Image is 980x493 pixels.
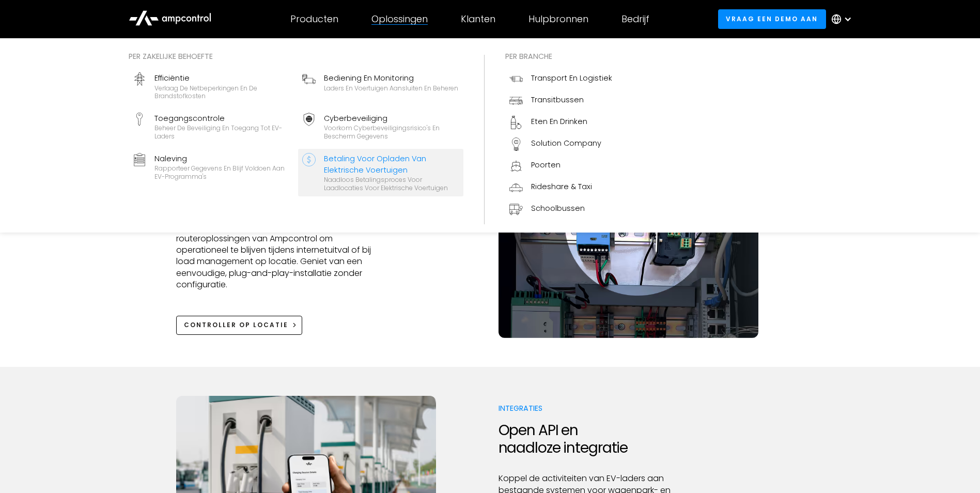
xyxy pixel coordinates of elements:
a: Transitbussen [505,90,616,112]
a: Solution Company [505,133,616,155]
div: Transitbussen [531,94,584,105]
div: Transport en logistiek [531,72,612,84]
a: CyberbeveiligingVoorkom cyberbeveiligingsrisico's en bescherm gegevens [298,109,463,145]
div: Solution Company [531,137,601,149]
div: Efficiëntie [154,72,290,84]
div: Beheer de beveiliging en toegang tot EV-laders [154,124,290,140]
div: Bedrijf [621,13,649,25]
div: Laders en voertuigen aansluiten en beheren [324,84,458,93]
a: Bediening en monitoringLaders en voertuigen aansluiten en beheren [298,68,463,104]
a: Transport en logistiek [505,68,616,90]
a: Schoolbussen [505,198,616,220]
div: Voorkom cyberbeveiligingsrisico's en bescherm gegevens [324,124,459,140]
div: Cyberbeveiliging [324,113,459,124]
img: AmpEdge onsite controller for EV charging load management [499,165,758,338]
div: Betaling voor opladen van elektrische voertuigen [324,153,459,176]
div: Producten [290,13,338,25]
div: Oplossingen [371,13,428,25]
div: Klanten [461,13,495,25]
div: Verlaag de netbeperkingen en de brandstofkosten [154,84,290,100]
a: NalevingRapporteer gegevens en blijf voldoen aan EV-programma's [129,149,294,196]
div: Poorten [531,159,561,171]
div: Rapporteer gegevens en blijf voldoen aan EV-programma's [154,164,290,180]
div: Per branche [505,51,616,62]
div: Toegangscontrole [154,113,290,124]
a: Betaling voor opladen van elektrische voertuigenNaadloos betalingsproces voor laadlocaties voor e... [298,149,463,196]
div: Naadloos betalingsproces voor laadlocaties voor elektrische voertuigen [324,176,459,192]
div: Hulpbronnen [528,13,588,25]
a: Rideshare & Taxi [505,177,616,198]
h2: Open API en naadloze integratie [499,422,697,456]
div: Rideshare & Taxi [531,181,592,192]
p: Integraties [499,403,697,413]
a: Controller op locatie [176,316,303,335]
a: EfficiëntieVerlaag de netbeperkingen en de brandstofkosten [129,68,294,104]
a: Eten en drinken [505,112,616,133]
div: Schoolbussen [531,203,585,214]
a: Vraag een demo aan [718,9,826,28]
a: ToegangscontroleBeheer de beveiliging en toegang tot EV-laders [129,109,294,145]
div: Bediening en monitoring [324,72,458,84]
div: Eten en drinken [531,116,587,127]
p: Gebruik de AmpEdge-controller- en routeroplossingen van Ampcontrol om operationeel te blijven tij... [176,221,375,290]
a: Poorten [505,155,616,177]
div: Naleving [154,153,290,164]
div: Controller op locatie [184,320,288,330]
div: Per zakelijke behoefte [129,51,463,62]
